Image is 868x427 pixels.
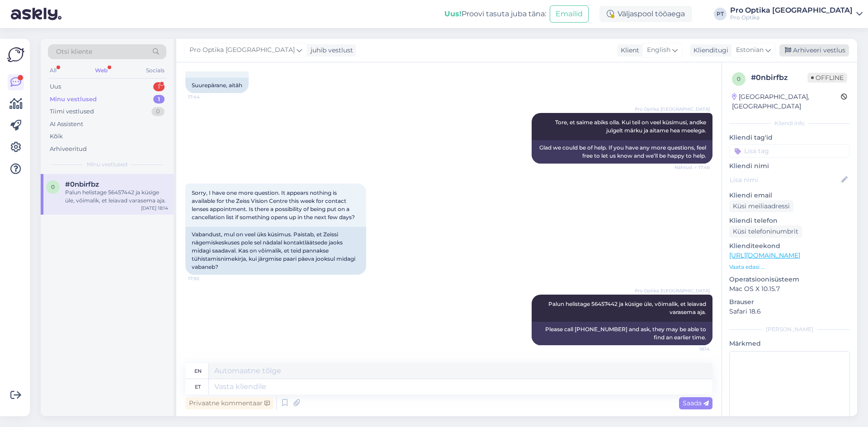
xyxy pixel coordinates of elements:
[50,145,87,154] div: Arhiveeritud
[550,5,589,23] button: Emailid
[188,275,222,282] span: 17:50
[65,188,168,205] div: Palun helistage 56457442 ja küsige üle, võimalik, et leiavad varasema aja.
[87,160,127,169] span: Minu vestlused
[675,164,710,171] span: Nähtud ✓ 17:46
[307,46,353,55] div: juhib vestlust
[779,44,849,56] div: Arhiveeri vestlus
[195,379,201,394] div: et
[635,106,710,113] span: Pro Optika [GEOGRAPHIC_DATA]
[729,241,850,251] p: Klienditeekond
[730,7,853,14] div: Pro Optika [GEOGRAPHIC_DATA]
[185,78,249,93] div: Suurepärane, aitäh
[444,9,462,18] b: Uus!
[730,7,863,21] a: Pro Optika [GEOGRAPHIC_DATA]Pro Optika
[729,284,850,294] p: Mac OS X 10.15.7
[737,75,741,82] span: 0
[532,140,712,164] div: Glad we could be of help. If you have any more questions, feel free to let us know and we’ll be h...
[729,251,800,259] a: [URL][DOMAIN_NAME]
[730,175,840,185] input: Lisa nimi
[50,132,63,141] div: Kõik
[56,47,92,56] span: Otsi kliente
[50,82,61,91] div: Uus
[729,144,850,158] input: Lisa tag
[751,72,807,83] div: # 0nbirfbz
[617,46,639,55] div: Klient
[192,189,355,221] span: Sorry, I have one more question. It appears nothing is available for the Zeiss Vision Centre this...
[185,227,366,275] div: Vabandust, mul on veel üks küsimus. Paistab, et Zeissi nägemiskeskuses pole sel nädalal kontaktlä...
[729,119,850,127] div: Kliendi info
[599,6,692,22] div: Väljaspool tööaega
[548,300,708,315] span: Palun helistage 56457442 ja küsige üle, võimalik, et leiavad varasema aja.
[153,95,165,104] div: 1
[444,9,546,19] div: Proovi tasuta juba täna:
[729,325,850,333] div: [PERSON_NAME]
[690,46,728,55] div: Klienditugi
[555,119,708,134] span: Tore, et saime abiks olla. Kui teil on veel küsimusi, andke julgelt märku ja aitame hea meelega.
[714,8,726,20] div: PT
[151,107,165,116] div: 0
[736,45,764,55] span: Estonian
[729,275,850,284] p: Operatsioonisüsteem
[676,346,710,352] span: 18:14
[50,120,83,129] div: AI Assistent
[729,225,802,238] div: Küsi telefoninumbrit
[189,45,295,55] span: Pro Optika [GEOGRAPHIC_DATA]
[730,14,853,21] div: Pro Optika
[683,399,709,407] span: Saada
[647,45,670,55] span: English
[729,161,850,171] p: Kliendi nimi
[729,339,850,348] p: Märkmed
[729,297,850,307] p: Brauser
[50,107,94,116] div: Tiimi vestlused
[144,65,166,76] div: Socials
[7,46,24,63] img: Askly Logo
[635,287,710,294] span: Pro Optika [GEOGRAPHIC_DATA]
[188,94,222,100] span: 17:44
[65,180,99,188] span: #0nbirfbz
[807,73,847,83] span: Offline
[729,263,850,271] p: Vaata edasi ...
[185,397,274,409] div: Privaatne kommentaar
[50,95,97,104] div: Minu vestlused
[93,65,109,76] div: Web
[153,82,165,91] div: 1
[729,191,850,200] p: Kliendi email
[729,216,850,225] p: Kliendi telefon
[48,65,58,76] div: All
[532,322,712,345] div: Please call [PHONE_NUMBER] and ask, they may be able to find an earlier time.
[732,92,841,111] div: [GEOGRAPHIC_DATA], [GEOGRAPHIC_DATA]
[729,200,793,212] div: Küsi meiliaadressi
[141,205,168,211] div: [DATE] 18:14
[729,133,850,142] p: Kliendi tag'id
[729,307,850,316] p: Safari 18.6
[51,183,55,190] span: 0
[194,363,202,379] div: en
